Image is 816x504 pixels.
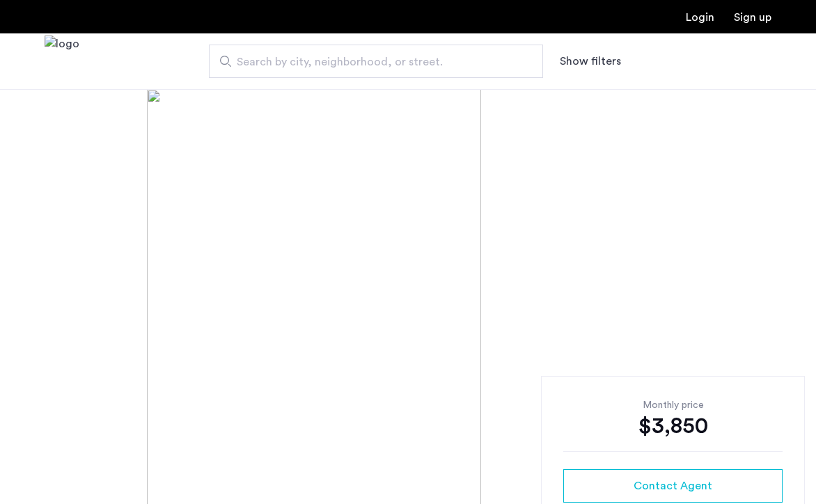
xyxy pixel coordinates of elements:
[45,36,79,88] a: Cazamio Logo
[563,398,783,412] div: Monthly price
[209,45,543,78] input: Apartment Search
[560,53,621,70] button: Show or hide filters
[686,12,714,23] a: Login
[563,412,783,440] div: $3,850
[45,36,79,88] img: logo
[563,469,783,503] button: button
[634,478,712,494] span: Contact Agent
[237,54,504,70] span: Search by city, neighborhood, or street.
[734,12,771,23] a: Registration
